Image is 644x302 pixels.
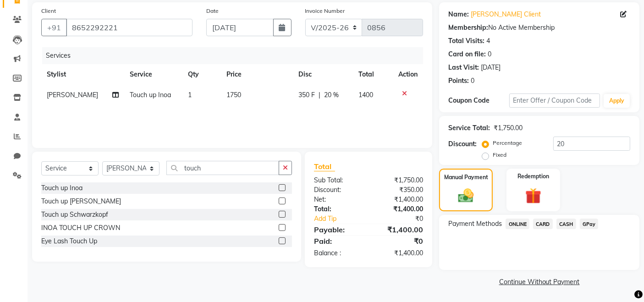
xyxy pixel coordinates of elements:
[305,7,345,15] label: Invoice Number
[471,76,474,86] div: 0
[41,223,120,233] div: INOA TOUCH UP CROWN
[369,185,430,195] div: ₹350.00
[369,248,430,258] div: ₹1,400.00
[517,172,549,181] label: Redemption
[471,10,541,19] a: [PERSON_NAME] Client
[369,204,430,214] div: ₹1,400.00
[580,219,599,229] span: GPay
[307,224,369,235] div: Payable:
[448,139,477,149] div: Discount:
[604,94,630,108] button: Apply
[41,7,56,15] label: Client
[494,123,523,133] div: ₹1,750.00
[41,236,97,246] div: Eye Lash Touch Up
[41,19,67,36] button: +91
[488,49,491,59] div: 0
[509,93,600,108] input: Enter Offer / Coupon Code
[448,23,630,33] div: No Active Membership
[444,173,488,181] label: Manual Payment
[393,64,423,85] th: Action
[41,210,108,220] div: Touch up Schwarzkopf
[379,214,430,224] div: ₹0
[182,64,221,85] th: Qty
[448,10,469,19] div: Name:
[353,64,393,85] th: Total
[441,277,638,287] a: Continue Without Payment
[493,139,522,147] label: Percentage
[130,91,171,99] span: Touch up Inoa
[448,49,486,59] div: Card on file:
[47,91,98,99] span: [PERSON_NAME]
[369,176,430,185] div: ₹1,750.00
[358,91,373,99] span: 1400
[206,7,219,15] label: Date
[307,248,369,258] div: Balance :
[325,90,339,100] span: 20 %
[299,90,315,100] span: 350 F
[41,183,83,193] div: Touch up Inoa
[293,64,353,85] th: Disc
[520,186,546,206] img: _gift.svg
[66,19,193,36] input: Search by Name/Mobile/Email/Code
[369,195,430,204] div: ₹1,400.00
[448,219,502,229] span: Payment Methods
[493,151,506,159] label: Fixed
[41,64,124,85] th: Stylist
[314,162,335,171] span: Total
[506,219,529,229] span: ONLINE
[307,214,379,224] a: Add Tip
[166,161,279,175] input: Search or Scan
[453,187,478,205] img: _cash.svg
[448,36,484,46] div: Total Visits:
[369,236,430,247] div: ₹0
[307,236,369,247] div: Paid:
[448,96,509,105] div: Coupon Code
[448,123,490,133] div: Service Total:
[556,219,576,229] span: CASH
[533,219,553,229] span: CARD
[188,91,192,99] span: 1
[42,47,430,64] div: Services
[124,64,182,85] th: Service
[486,36,490,46] div: 4
[319,90,321,100] span: |
[448,63,479,72] div: Last Visit:
[307,176,369,185] div: Sub Total:
[226,91,241,99] span: 1750
[448,23,488,33] div: Membership:
[221,64,293,85] th: Price
[448,76,469,86] div: Points:
[41,197,121,206] div: Touch up [PERSON_NAME]
[307,195,369,204] div: Net:
[369,224,430,235] div: ₹1,400.00
[307,204,369,214] div: Total:
[481,63,501,72] div: [DATE]
[307,185,369,195] div: Discount:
